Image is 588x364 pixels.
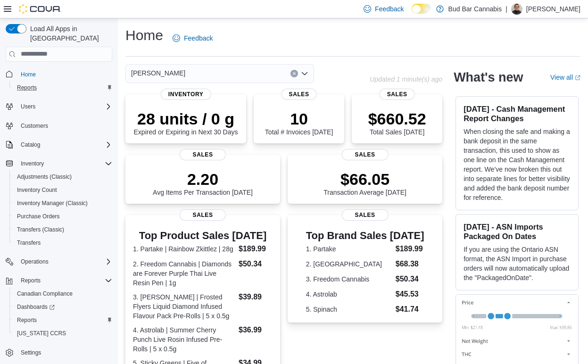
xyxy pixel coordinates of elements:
[9,170,116,183] button: Adjustments (Classic)
[265,109,333,136] div: Total # Invoices [DATE]
[17,330,66,337] span: [US_STATE] CCRS
[21,141,40,149] span: Catalog
[153,170,253,189] p: 2.20
[21,103,35,110] span: Users
[342,209,388,221] span: Sales
[9,300,116,314] a: Dashboards
[2,100,116,113] button: Users
[180,149,226,160] span: Sales
[17,120,52,132] a: Customers
[17,256,52,267] button: Operations
[9,183,116,197] button: Inventory Count
[306,259,392,269] dt: 2. [GEOGRAPHIC_DATA]
[153,170,253,196] div: Avg Items Per Transaction [DATE]
[133,230,273,241] h3: Top Product Sales [DATE]
[9,287,116,300] button: Canadian Compliance
[13,237,112,248] span: Transfers
[306,290,392,299] dt: 4. Astrolab
[13,301,112,313] span: Dashboards
[9,197,116,210] button: Inventory Manager (Classic)
[17,139,112,150] span: Catalog
[575,75,580,81] svg: External link
[2,138,116,151] button: Catalog
[448,3,502,15] p: Bud Bar Cannabis
[17,226,64,233] span: Transfers (Classic)
[550,74,580,81] a: View allExternal link
[306,244,392,254] dt: 1. Partake
[323,170,406,196] div: Transaction Average [DATE]
[2,346,116,359] button: Settings
[239,324,273,336] dd: $36.99
[396,304,424,315] dd: $41.74
[342,149,388,160] span: Sales
[396,273,424,285] dd: $50.34
[2,274,116,287] button: Reports
[17,68,112,80] span: Home
[13,211,64,222] a: Purchase Orders
[464,104,571,123] h3: [DATE] - Cash Management Report Changes
[21,122,48,130] span: Customers
[2,255,116,268] button: Operations
[125,26,163,45] h1: Home
[323,170,406,189] p: $66.05
[133,325,235,354] dt: 4. Astrolab | Summer Cherry Punch Live Rosin Infused Pre-Rolls | 5 x 0.5g
[17,303,55,311] span: Dashboards
[13,211,112,222] span: Purchase Orders
[21,258,49,265] span: Operations
[17,199,88,207] span: Inventory Manager (Classic)
[17,316,37,324] span: Reports
[2,119,116,132] button: Customers
[505,3,507,15] p: |
[134,109,238,136] div: Expired or Expiring in Next 30 Days
[26,24,112,43] span: Load All Apps in [GEOGRAPHIC_DATA]
[13,184,61,196] a: Inventory Count
[17,275,44,286] button: Reports
[13,314,112,326] span: Reports
[13,82,41,93] a: Reports
[184,33,213,43] span: Feedback
[454,70,523,85] h2: What's new
[13,224,68,235] a: Transfers (Classic)
[133,244,235,254] dt: 1. Partake | Rainbow Zkittlez | 28g
[19,4,61,14] img: Cova
[9,236,116,249] button: Transfers
[239,258,273,270] dd: $50.34
[13,82,112,93] span: Reports
[2,157,116,170] button: Inventory
[396,258,424,270] dd: $68.38
[161,89,211,100] span: Inventory
[13,198,91,209] a: Inventory Manager (Classic)
[13,288,112,299] span: Canadian Compliance
[9,210,116,223] button: Purchase Orders
[368,109,426,128] p: $660.52
[9,327,116,340] button: [US_STATE] CCRS
[180,209,226,221] span: Sales
[21,160,44,167] span: Inventory
[17,69,40,80] a: Home
[265,109,333,128] p: 10
[368,109,426,136] div: Total Sales [DATE]
[17,347,45,358] a: Settings
[133,259,235,288] dt: 2. Freedom Cannabis | Diamonds are Forever Purple Thai Live Resin Pen | 1g
[9,81,116,94] button: Reports
[17,213,60,220] span: Purchase Orders
[134,109,238,128] p: 28 units / 0 g
[239,291,273,303] dd: $39.89
[13,198,112,209] span: Inventory Manager (Classic)
[13,237,44,248] a: Transfers
[13,171,75,182] a: Adjustments (Classic)
[511,3,522,15] div: Matthew J
[290,70,298,77] button: Clear input
[412,4,431,14] input: Dark Mode
[17,158,112,169] span: Inventory
[133,292,235,321] dt: 3. [PERSON_NAME] | Frosted Flyers Liquid Diamond Infused Flavour Pack Pre-Rolls | 5 x 0.5g
[21,71,36,78] span: Home
[306,230,424,241] h3: Top Brand Sales [DATE]
[17,347,112,358] span: Settings
[13,301,58,313] a: Dashboards
[306,305,392,314] dt: 5. Spinach
[9,314,116,327] button: Reports
[17,158,48,169] button: Inventory
[17,186,57,194] span: Inventory Count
